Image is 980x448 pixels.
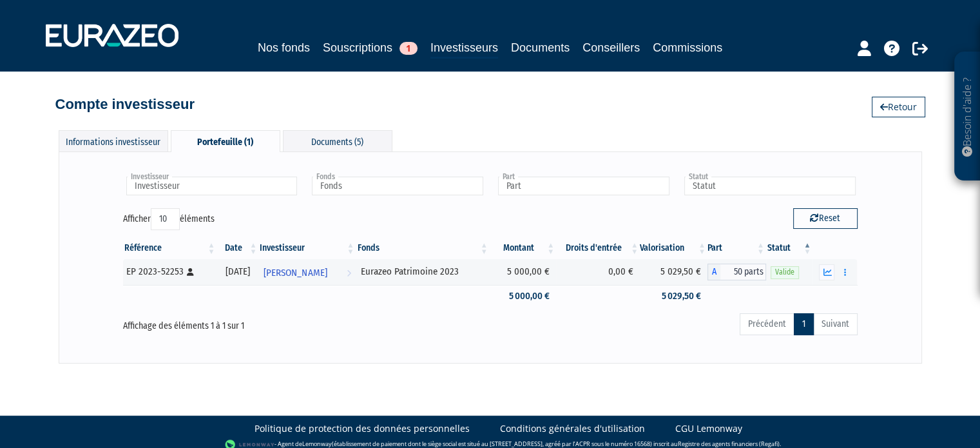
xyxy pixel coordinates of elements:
[556,237,640,259] th: Droits d'entrée: activer pour trier la colonne par ordre croissant
[123,208,215,230] label: Afficher éléments
[255,422,470,435] a: Politique de protection des données personnelles
[323,39,418,57] a: Souscriptions1
[794,313,814,335] a: 1
[678,440,780,448] a: Registre des agents financiers (Regafi)
[490,237,557,259] th: Montant: activer pour trier la colonne par ordre croissant
[490,285,557,307] td: 5 000,00 €
[126,265,213,278] div: EP 2023-52253
[356,237,489,259] th: Fonds: activer pour trier la colonne par ordre croissant
[511,39,570,57] a: Documents
[582,39,640,57] a: Conseillers
[771,266,799,278] span: Valide
[707,264,720,280] span: A
[490,259,557,285] td: 5 000,00 €
[640,285,707,307] td: 5 029,50 €
[872,97,925,117] a: Retour
[258,39,310,57] a: Nos fonds
[653,39,722,57] a: Commissions
[960,59,975,175] p: Besoin d'aide ?
[258,259,356,285] a: [PERSON_NAME]
[766,237,812,259] th: Statut : activer pour trier la colonne par ordre d&eacute;croissant
[707,264,766,280] div: A - Eurazeo Patrimoine 2023
[346,261,351,285] i: Voir l'investisseur
[151,208,180,230] select: Afficheréléments
[640,259,707,285] td: 5 029,50 €
[430,39,498,59] a: Investisseurs
[302,440,332,448] a: Lemonway
[707,237,766,259] th: Part: activer pour trier la colonne par ordre croissant
[556,259,640,285] td: 0,00 €
[640,237,707,259] th: Valorisation: activer pour trier la colonne par ordre croissant
[59,130,168,151] div: Informations investisseur
[123,312,418,333] div: Affichage des éléments 1 à 1 sur 1
[46,24,178,47] img: 1732889491-logotype_eurazeo_blanc_rvb.png
[793,208,858,229] button: Reset
[720,264,766,280] span: 50 parts
[171,130,280,152] div: Portefeuille (1)
[399,42,418,55] span: 1
[187,268,194,276] i: [Français] Personne physique
[123,237,217,259] th: Référence : activer pour trier la colonne par ordre croissant
[264,261,327,285] span: [PERSON_NAME]
[675,422,742,435] a: CGU Lemonway
[360,265,485,278] div: Eurazeo Patrimoine 2023
[500,422,645,435] a: Conditions générales d'utilisation
[222,265,255,278] div: [DATE]
[258,237,356,259] th: Investisseur: activer pour trier la colonne par ordre croissant
[55,97,195,112] h4: Compte investisseur
[283,130,392,151] div: Documents (5)
[217,237,259,259] th: Date: activer pour trier la colonne par ordre croissant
